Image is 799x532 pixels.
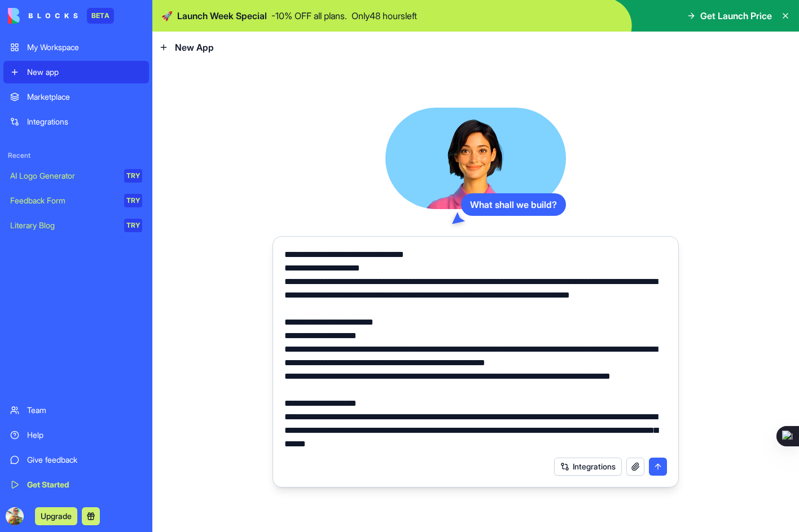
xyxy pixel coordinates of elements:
a: Marketplace [3,86,149,108]
a: Get Started [3,473,149,496]
span: New App [175,41,214,54]
div: My Workspace [27,42,142,53]
a: BETA [8,8,114,24]
span: Recent [3,151,149,160]
p: Only 48 hours left [352,9,417,23]
a: My Workspace [3,36,149,59]
p: - 10 % OFF all plans. [271,9,347,23]
img: ACg8ocJsrza2faDWgbMzU2vv0cSMoLRTLvgx_tB2mDAJkTet1SlxQg2eCQ=s96-c [6,507,24,525]
div: Give feedback [27,454,142,466]
div: AI Logo Generator [10,170,116,181]
a: Feedback FormTRY [3,189,149,212]
a: New app [3,61,149,83]
span: 🚀 [161,9,173,23]
a: Give feedback [3,449,149,471]
div: TRY [124,194,142,207]
div: Feedback Form [10,195,116,206]
a: AI Logo GeneratorTRY [3,165,149,187]
div: Literary Blog [10,220,116,231]
div: Help [27,429,142,441]
div: Integrations [27,116,142,127]
div: BETA [87,8,114,24]
a: Team [3,399,149,422]
div: Get Started [27,479,142,490]
div: New app [27,66,142,78]
a: Help [3,424,149,446]
div: TRY [124,219,142,232]
img: logo [8,8,78,24]
a: Upgrade [35,510,77,521]
div: TRY [124,169,142,183]
div: What shall we build? [461,193,566,216]
div: Marketplace [27,91,142,103]
span: Launch Week Special [177,9,267,23]
a: Literary BlogTRY [3,214,149,237]
div: Team [27,405,142,416]
span: Get Launch Price [700,9,772,23]
button: Integrations [554,458,622,476]
a: Integrations [3,110,149,133]
button: Upgrade [35,507,77,525]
